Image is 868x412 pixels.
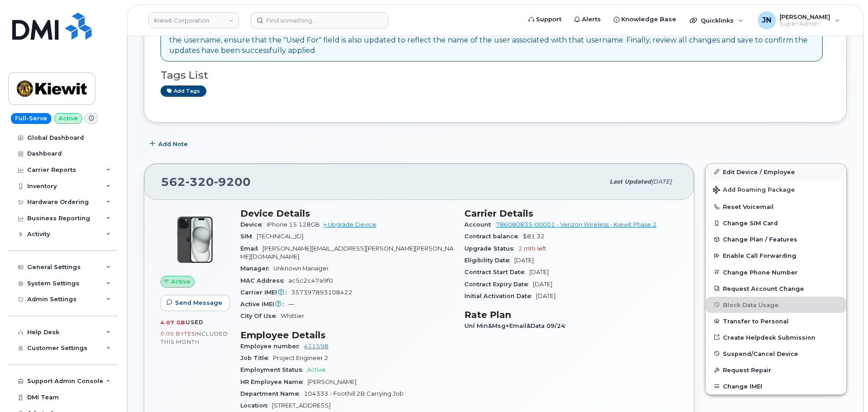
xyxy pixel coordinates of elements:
a: Edit Device / Employee [706,164,846,180]
button: Transfer to Personal [706,313,846,329]
button: Add Roaming Package [706,180,846,199]
span: Super Admin [780,20,830,28]
span: Employee number [240,343,304,350]
span: 320 [185,175,214,189]
h3: Rate Plan [464,309,678,320]
a: Support [522,10,568,28]
iframe: Messenger Launcher [829,373,861,405]
span: Alerts [582,15,601,24]
input: Find something... [251,12,388,28]
span: [PERSON_NAME][EMAIL_ADDRESS][PERSON_NAME][PERSON_NAME][DOMAIN_NAME] [240,245,454,260]
span: Quicklinks [701,17,734,24]
span: City Of Use [240,313,281,319]
span: 357397893108422 [291,289,352,296]
span: JN [762,15,771,26]
span: Contract balance [464,233,523,240]
span: Unl Min&Msg+Email&Data 09/24 [464,322,570,329]
button: Change Plan / Features [706,231,846,247]
span: iPhone 15 128GB [267,221,320,228]
span: 104333 - Foothill 2B Carrying Job [304,390,404,397]
div: Quicklinks [683,11,750,29]
span: 562 [161,175,251,189]
span: Device [240,221,267,228]
span: Unknown Manager [273,265,329,272]
span: Active [307,366,326,373]
span: Carrier IMEI [240,289,291,296]
button: Change SIM Card [706,215,846,231]
a: Create Helpdesk Submission [706,329,846,346]
a: + Upgrade Device [323,221,376,228]
span: Project Engineer 2 [273,355,328,361]
a: Knowledge Base [607,10,683,28]
button: Change Phone Number [706,264,846,280]
span: [DATE] [651,178,672,185]
span: [DATE] [533,281,552,288]
button: Enable Call Forwarding [706,247,846,264]
span: Eligibility Date [464,257,514,264]
span: Account [464,221,496,228]
span: Active [171,277,190,286]
a: Kiewit Corporation [148,12,239,28]
span: 0.00 Bytes [161,331,195,337]
span: Initial Activation Date [464,293,536,299]
button: Change IMEI [706,378,846,394]
span: Contract Start Date [464,269,529,275]
span: 4.07 GB [161,319,185,326]
button: Request Repair [706,362,846,378]
a: Alerts [568,10,607,28]
button: Reset Voicemail [706,199,846,215]
span: 2 mth left [518,245,546,252]
span: [DATE] [529,269,549,275]
span: [DATE] [536,293,556,299]
span: [DATE] [514,257,534,264]
span: SIM [240,233,257,240]
span: Suspend/Cancel Device [723,350,798,357]
img: iPhone_15_Black.png [168,213,222,267]
a: 411598 [304,343,328,350]
span: Send Message [175,298,222,307]
span: $81.32 [523,233,545,240]
a: 786080835-00001 - Verizon Wireless - Kiewit Phase 2 [496,221,657,228]
button: Suspend/Cancel Device [706,346,846,362]
span: Change Plan / Features [723,236,797,243]
span: [STREET_ADDRESS] [272,402,331,409]
span: ac5c2c47a9f0 [288,277,333,284]
h3: Employee Details [240,330,454,341]
span: Add Note [158,140,188,148]
span: Employment Status [240,366,307,373]
button: Add Note [144,136,195,152]
div: Joe Nguyen Jr. [751,11,846,29]
button: Block Data Usage [706,297,846,313]
span: — [288,301,294,308]
span: 9200 [214,175,251,189]
span: HR Employee Name [240,379,307,385]
button: Send Message [161,295,230,311]
span: MAC Address [240,277,288,284]
h3: Carrier Details [464,208,678,219]
span: Active IMEI [240,301,288,308]
span: Knowledge Base [621,15,676,24]
span: [PERSON_NAME] [780,13,830,20]
span: Add Roaming Package [713,186,795,195]
span: Location [240,402,272,409]
span: Contract Expiry Date [464,281,533,288]
span: Last updated [610,178,651,185]
h3: Device Details [240,208,454,219]
span: Upgrade Status [464,245,518,252]
span: Email [240,245,263,252]
span: Enable Call Forwarding [723,252,796,259]
button: Request Account Change [706,280,846,297]
span: [PERSON_NAME] [307,379,356,385]
span: Manager [240,265,273,272]
span: [TECHNICAL_ID] [257,233,303,240]
span: Job Title [240,355,273,361]
span: Department Name [240,390,304,397]
span: Support [536,15,561,24]
span: Whittier [281,313,304,319]
span: used [185,319,204,326]
h3: Tags List [161,70,830,81]
a: Add tags [161,85,206,97]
